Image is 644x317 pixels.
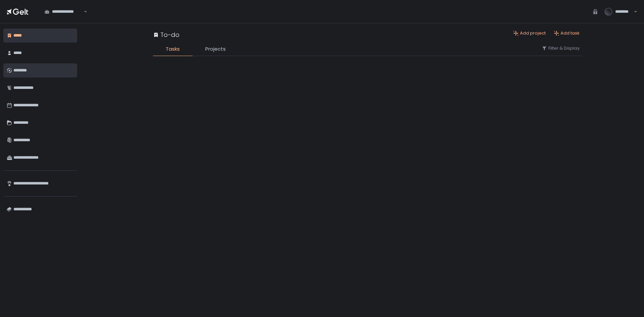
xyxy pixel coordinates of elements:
button: Add project [513,30,546,36]
div: To-do [153,30,179,39]
span: Projects [205,45,226,53]
span: Tasks [166,45,180,53]
button: Filter & Display [542,45,580,51]
div: Search for option [40,5,87,19]
button: Add task [554,30,580,36]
